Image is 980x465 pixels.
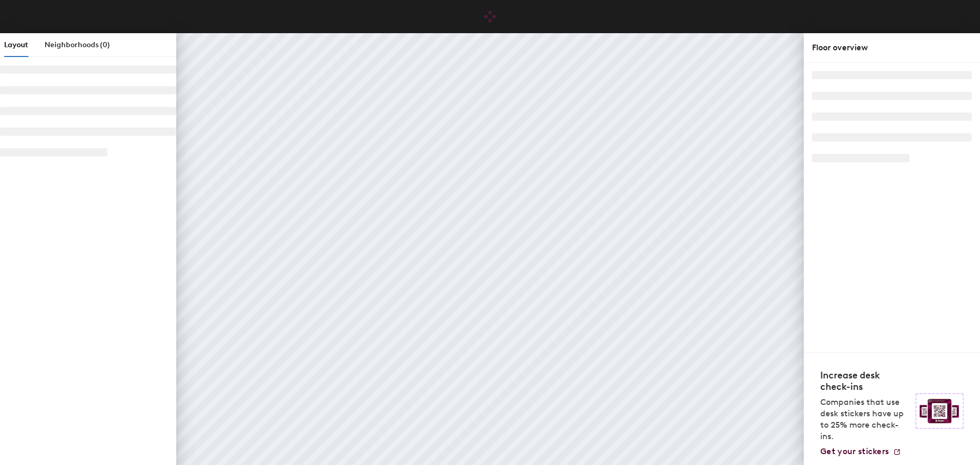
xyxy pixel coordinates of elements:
[820,446,889,456] span: Get your stickers
[4,40,28,49] span: Layout
[916,393,963,429] img: Sticker logo
[820,370,909,392] h4: Increase desk check-ins
[45,40,110,49] span: Neighborhoods (0)
[820,446,901,457] a: Get your stickers
[820,397,909,442] p: Companies that use desk stickers have up to 25% more check-ins.
[812,41,972,54] div: Floor overview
